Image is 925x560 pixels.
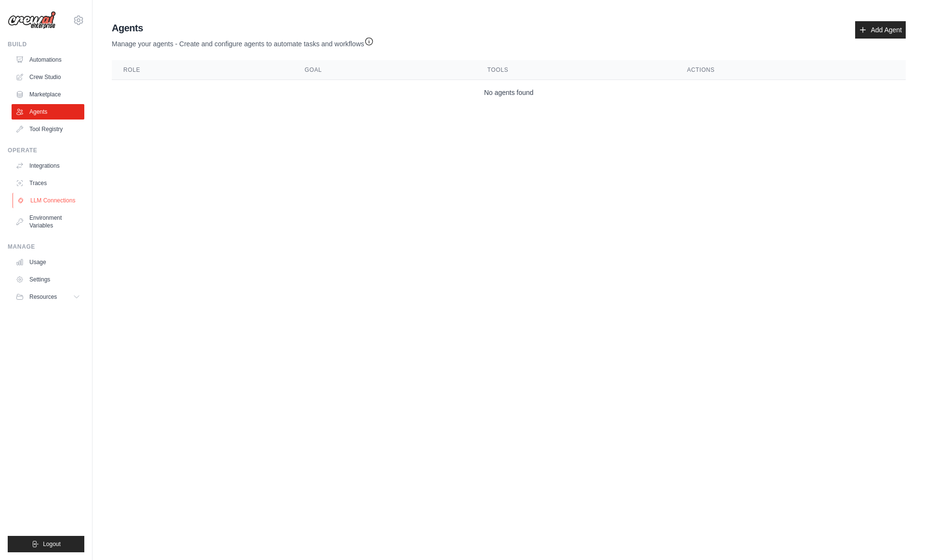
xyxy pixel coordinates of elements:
th: Actions [675,60,906,80]
p: Manage your agents - Create and configure agents to automate tasks and workflows [112,35,374,49]
h2: Agents [112,21,374,35]
a: Usage [12,254,84,270]
button: Logout [8,536,84,552]
a: Crew Studio [12,69,84,85]
div: Manage [8,243,84,251]
span: Resources [29,293,57,301]
a: Settings [12,272,84,287]
a: Agents [12,104,84,120]
a: Environment Variables [12,210,84,233]
th: Role [112,60,293,80]
div: Build [8,40,84,48]
button: Resources [12,289,84,305]
th: Tools [476,60,675,80]
a: LLM Connections [13,193,85,208]
span: Logout [43,540,61,548]
a: Add Agent [855,21,906,39]
th: Goal [293,60,476,80]
a: Automations [12,52,84,67]
a: Tool Registry [12,121,84,137]
a: Marketplace [12,87,84,102]
td: No agents found [112,80,906,106]
iframe: Chat Widget [877,514,925,560]
a: Integrations [12,158,84,173]
img: Logo [8,11,56,29]
a: Traces [12,175,84,191]
div: Operate [8,147,84,154]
